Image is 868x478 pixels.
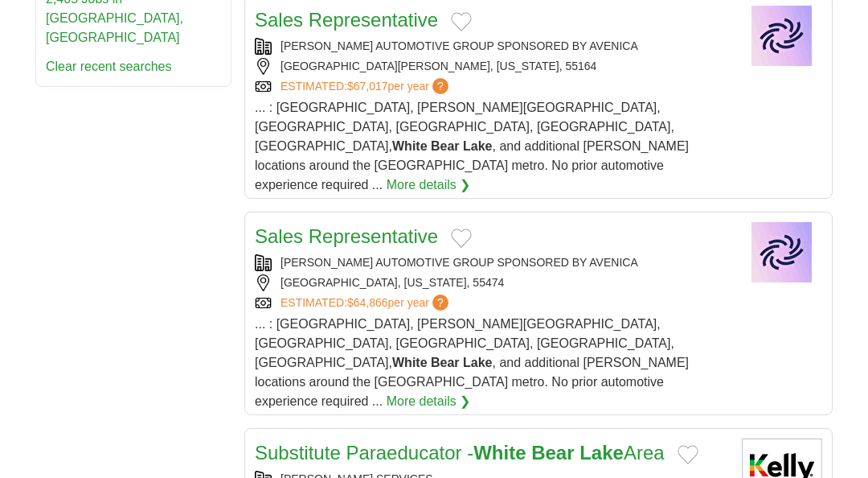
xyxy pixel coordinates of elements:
strong: Lake [579,442,624,464]
a: More details ❯ [387,175,471,195]
div: [PERSON_NAME] AUTOMOTIVE GROUP SPONSORED BY AVENICA [255,38,729,55]
img: Company logo [742,6,822,66]
img: Company logo [742,222,822,282]
button: Add to favorite jobs [451,12,472,31]
div: [PERSON_NAME] AUTOMOTIVE GROUP SPONSORED BY AVENICA [255,254,729,271]
strong: Bear [431,139,460,153]
span: ... : [GEOGRAPHIC_DATA], [PERSON_NAME][GEOGRAPHIC_DATA], [GEOGRAPHIC_DATA], [GEOGRAPHIC_DATA], [G... [255,317,689,408]
a: ESTIMATED:$64,866per year? [280,295,452,311]
strong: White [392,356,428,369]
strong: Lake [463,356,492,369]
span: ... : [GEOGRAPHIC_DATA], [PERSON_NAME][GEOGRAPHIC_DATA], [GEOGRAPHIC_DATA], [GEOGRAPHIC_DATA], [G... [255,101,689,192]
a: More details ❯ [387,392,471,411]
button: Add to favorite jobs [678,445,698,464]
strong: White [473,442,526,464]
strong: Bear [431,356,460,369]
div: [GEOGRAPHIC_DATA], [US_STATE], 55474 [255,274,729,291]
span: $64,866 [347,296,388,309]
a: Sales Representative [255,225,438,247]
strong: Bear [531,442,574,464]
strong: Lake [463,139,492,153]
a: Clear recent searches [46,60,172,73]
span: ? [432,295,448,311]
button: Add to favorite jobs [451,229,472,248]
span: $67,017 [347,80,388,93]
a: Substitute Paraeducator -White Bear LakeArea [255,442,665,464]
div: [GEOGRAPHIC_DATA][PERSON_NAME], [US_STATE], 55164 [255,58,729,75]
a: ESTIMATED:$67,017per year? [280,78,452,95]
a: Sales Representative [255,9,438,31]
span: ? [432,78,448,94]
strong: White [392,139,428,153]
